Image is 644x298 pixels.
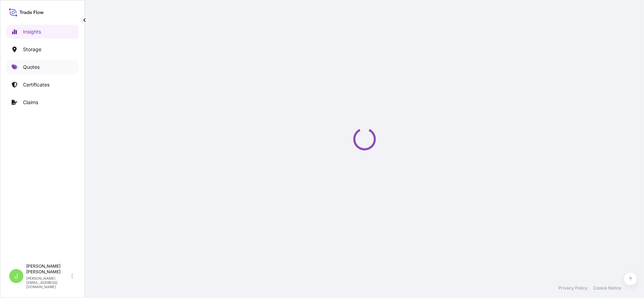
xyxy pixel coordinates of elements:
span: J [14,273,18,280]
a: Privacy Policy [558,285,587,291]
a: Certificates [6,78,79,92]
a: Cookie Notice [593,285,621,291]
a: Claims [6,95,79,109]
p: Claims [23,99,38,106]
p: Quotes [23,64,40,71]
p: Insights [23,28,41,35]
a: Storage [6,42,79,56]
p: [PERSON_NAME] [PERSON_NAME] [26,263,70,275]
p: Certificates [23,81,50,88]
a: Quotes [6,60,79,74]
a: Insights [6,25,79,39]
p: Storage [23,46,41,53]
p: [PERSON_NAME][EMAIL_ADDRESS][DOMAIN_NAME] [26,276,70,289]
